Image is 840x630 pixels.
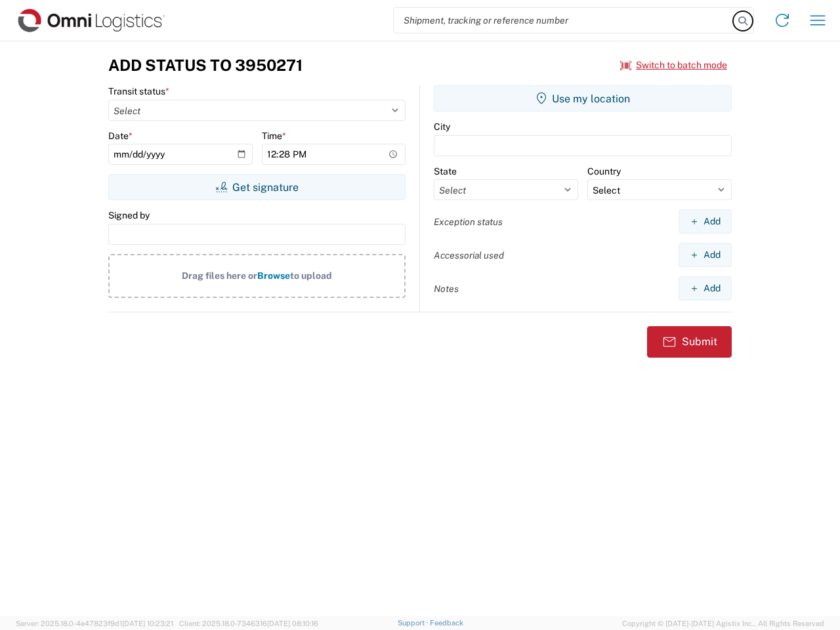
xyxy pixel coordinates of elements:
[108,130,133,142] label: Date
[587,165,621,177] label: Country
[108,209,150,221] label: Signed by
[679,243,732,267] button: Add
[430,619,463,627] a: Feedback
[679,276,732,301] button: Add
[434,283,459,295] label: Notes
[434,249,504,261] label: Accessorial used
[398,619,430,627] a: Support
[262,130,286,142] label: Time
[108,85,169,97] label: Transit status
[620,54,727,76] button: Switch to batch mode
[290,270,332,281] span: to upload
[434,216,503,228] label: Exception status
[434,165,457,177] label: State
[179,619,318,627] span: Client: 2025.18.0-7346316
[434,85,732,112] button: Use my location
[394,8,734,33] input: Shipment, tracking or reference number
[267,619,318,627] span: [DATE] 08:10:16
[647,326,732,358] button: Submit
[679,209,732,234] button: Add
[622,618,824,629] span: Copyright © [DATE]-[DATE] Agistix Inc., All Rights Reserved
[108,56,303,75] h3: Add Status to 3950271
[182,270,257,281] span: Drag files here or
[434,121,450,133] label: City
[108,174,406,200] button: Get signature
[257,270,290,281] span: Browse
[16,619,173,627] span: Server: 2025.18.0-4e47823f9d1
[122,619,173,627] span: [DATE] 10:23:21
